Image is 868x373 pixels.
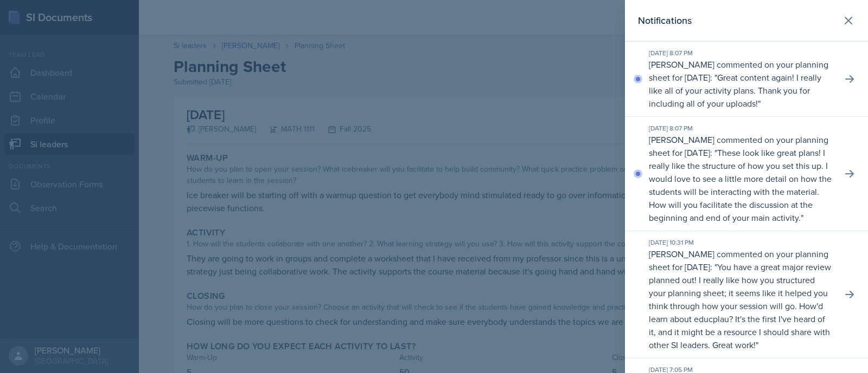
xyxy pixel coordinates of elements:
[649,58,833,110] p: [PERSON_NAME] commented on your planning sheet for [DATE]: " "
[649,238,833,247] div: [DATE] 10:31 PM
[649,147,832,224] p: These look like great plans! I really like the structure of how you set this up. I would love to ...
[649,261,831,351] p: You have a great major review planned out! I really like how you structured your planning sheet; ...
[649,71,821,109] p: Great content again! I really like all of your activity plans. Thank you for including all of you...
[638,13,692,28] h2: Notifications
[649,48,833,58] div: [DATE] 8:07 PM
[649,133,833,224] p: [PERSON_NAME] commented on your planning sheet for [DATE]: " "
[649,247,833,351] p: [PERSON_NAME] commented on your planning sheet for [DATE]: " "
[649,123,833,133] div: [DATE] 8:07 PM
